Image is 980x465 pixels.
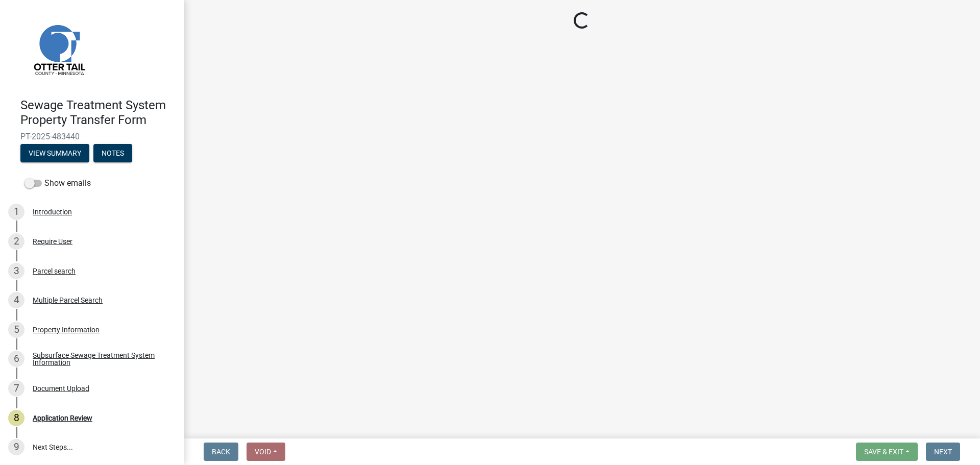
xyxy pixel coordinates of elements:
[8,380,24,397] div: 7
[926,443,960,461] button: Next
[24,177,91,189] label: Show emails
[20,11,97,87] img: Otter Tail County, Minnesota
[8,204,24,220] div: 1
[204,443,238,461] button: Back
[8,439,24,455] div: 9
[8,292,24,308] div: 4
[856,443,918,461] button: Save & Exit
[33,326,100,333] div: Property Information
[20,144,89,162] button: View Summary
[33,385,89,392] div: Document Upload
[8,322,24,338] div: 5
[33,267,76,275] div: Parcel search
[255,448,271,456] span: Void
[93,150,132,158] wm-modal-confirm: Notes
[93,144,132,162] button: Notes
[864,448,903,456] span: Save & Exit
[33,208,72,215] div: Introduction
[33,297,103,304] div: Multiple Parcel Search
[20,132,163,141] span: PT-2025-483440
[934,448,952,456] span: Next
[212,448,230,456] span: Back
[8,351,24,367] div: 6
[20,150,89,158] wm-modal-confirm: Summary
[247,443,285,461] button: Void
[33,238,72,245] div: Require User
[33,352,167,366] div: Subsurface Sewage Treatment System Information
[8,410,24,426] div: 8
[8,233,24,250] div: 2
[8,263,24,279] div: 3
[20,98,176,128] h4: Sewage Treatment System Property Transfer Form
[33,414,92,422] div: Application Review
